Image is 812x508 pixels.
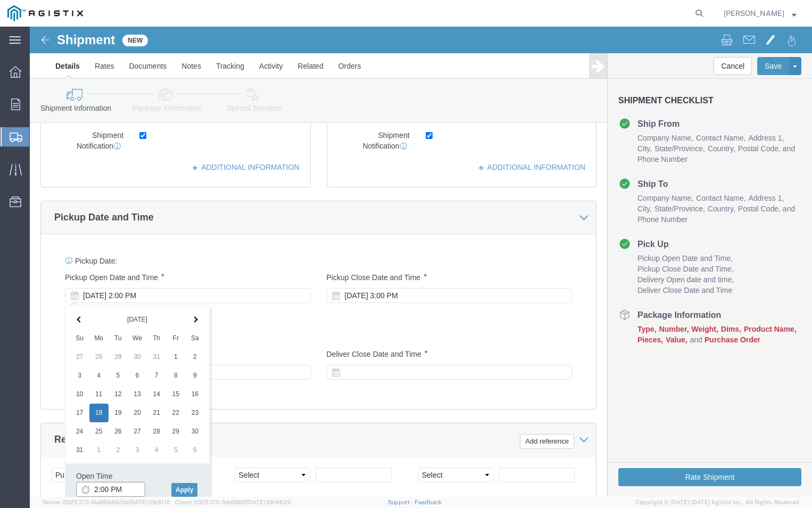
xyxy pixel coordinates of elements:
iframe: FS Legacy Container [30,27,812,497]
span: [DATE] 09:51:12 [129,499,170,505]
span: Server: 2025.17.0-16a969492de [43,499,170,505]
a: Support [388,499,415,505]
span: Jimmy Dunn [724,7,784,19]
span: [DATE] 08:44:20 [246,499,291,505]
a: Feedback [415,499,442,505]
span: Client: 2025.17.0-5dd568f [175,499,291,505]
span: Copyright © [DATE]-[DATE] Agistix Inc., All Rights Reserved [635,498,799,507]
img: logo [7,5,83,21]
button: [PERSON_NAME] [723,7,797,20]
